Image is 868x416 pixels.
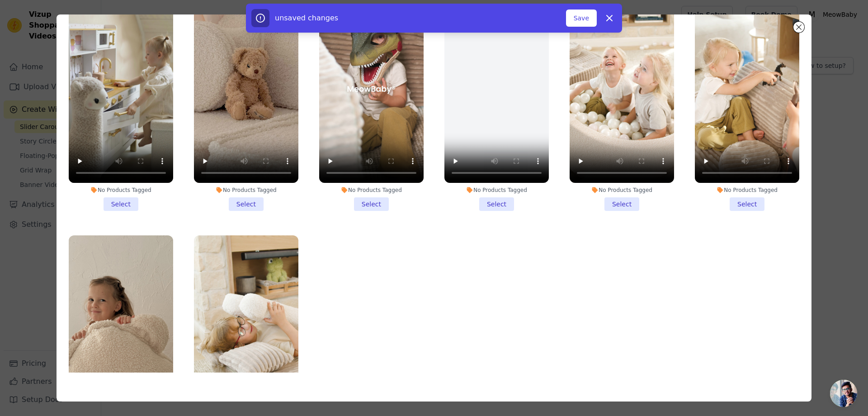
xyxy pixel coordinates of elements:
[275,14,338,22] span: unsaved changes
[444,186,549,194] div: No Products Tagged
[570,186,674,194] div: No Products Tagged
[566,10,597,27] button: Save
[194,186,298,194] div: No Products Tagged
[830,380,857,407] div: Otwarty czat
[695,186,799,194] div: No Products Tagged
[69,186,173,194] div: No Products Tagged
[319,186,424,194] div: No Products Tagged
